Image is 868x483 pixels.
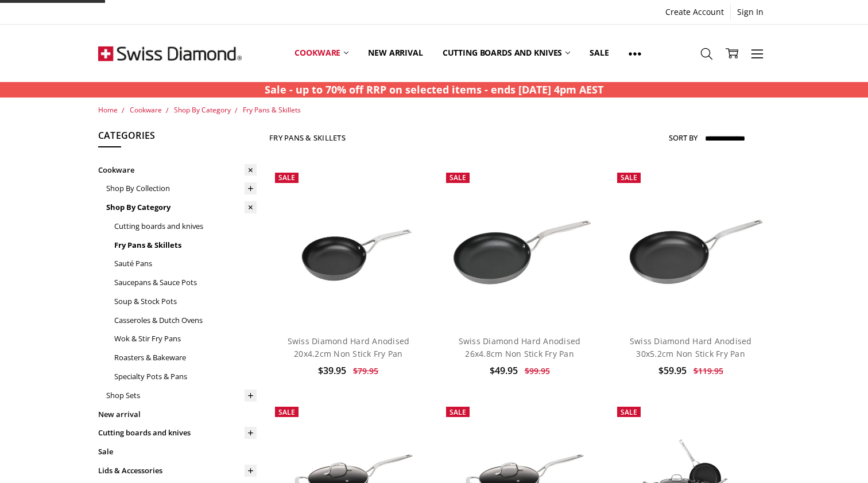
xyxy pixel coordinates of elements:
img: Swiss Diamond Hard Anodised 20x4.2cm Non Stick Fry Pan [269,193,428,299]
a: Lids & Accessories [98,461,257,480]
a: Home [98,105,118,115]
a: Sale [580,28,618,79]
a: Shop Sets [106,386,257,405]
a: Swiss Diamond Hard Anodised 26x4.8cm Non Stick Fry Pan [440,167,599,325]
a: Swiss Diamond Hard Anodised 20x4.2cm Non Stick Fry Pan [288,336,410,359]
img: Swiss Diamond Hard Anodised 26x4.8cm Non Stick Fry Pan [440,193,599,299]
a: Roasters & Bakeware [114,348,257,367]
a: Cutting boards and knives [433,28,580,79]
a: Swiss Diamond Hard Anodised 26x4.8cm Non Stick Fry Pan [459,336,581,359]
span: Sale [449,407,466,417]
a: Sign In [731,4,770,20]
a: Cookware [285,28,358,79]
a: Specialty Pots & Pans [114,367,257,386]
h5: Categories [98,128,257,148]
a: Wok & Stir Fry Pans [114,329,257,348]
a: Casseroles & Dutch Ovens [114,311,257,330]
a: Shop By Category [174,105,231,115]
a: Shop By Category [106,198,257,217]
span: $59.95 [658,364,687,377]
a: New arrival [358,28,432,79]
span: $49.95 [490,364,518,377]
span: Sale [278,173,295,182]
a: Swiss Diamond Hard Anodised 20x4.2cm Non Stick Fry Pan [269,167,428,325]
img: Swiss Diamond Hard Anodised 30x5.2cm Non Stick Fry Pan [611,193,770,299]
h1: Fry Pans & Skillets [269,133,346,142]
span: $119.95 [693,365,723,376]
a: Show All [619,28,651,79]
a: Shop By Collection [106,179,257,198]
span: Sale [278,407,295,417]
span: $99.95 [525,365,550,376]
a: Fry Pans & Skillets [114,236,257,255]
a: Cookware [130,105,162,115]
span: $79.95 [353,365,378,376]
a: Saucepans & Sauce Pots [114,273,257,292]
strong: Sale - up to 70% off RRP on selected items - ends [DATE] 4pm AEST [265,83,603,96]
a: Fry Pans & Skillets [243,105,301,115]
a: Create Account [659,4,730,20]
span: Sale [449,173,466,182]
a: Swiss Diamond Hard Anodised 30x5.2cm Non Stick Fry Pan [611,167,770,325]
a: Soup & Stock Pots [114,292,257,311]
a: Sauté Pans [114,254,257,273]
a: Sale [98,442,257,461]
img: Free Shipping On Every Order [98,25,242,82]
a: Cookware [98,161,257,180]
a: New arrival [98,405,257,424]
span: Sale [621,173,637,182]
a: Swiss Diamond Hard Anodised 30x5.2cm Non Stick Fry Pan [630,336,752,359]
label: Sort By [669,128,697,147]
span: $39.95 [318,364,346,377]
a: Cutting boards and knives [114,217,257,236]
span: Sale [621,407,637,417]
a: Cutting boards and knives [98,423,257,442]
